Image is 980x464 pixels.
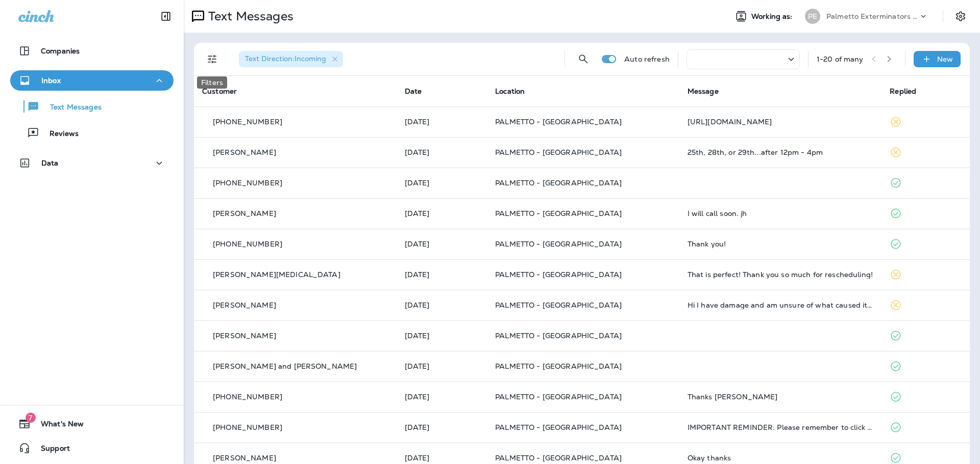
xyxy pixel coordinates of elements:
span: Text Direction : Incoming [245,54,326,63]
p: [PERSON_NAME] [213,301,276,309]
div: IMPORTANT REMINDER: Please remember to click "Request Payment" in the Digs app once the job is do... [688,423,874,431]
p: [PERSON_NAME] [213,332,276,340]
span: PALMETTO - [GEOGRAPHIC_DATA] [495,301,622,310]
p: Auto refresh [624,55,670,63]
button: Filters [202,49,223,69]
p: [PHONE_NUMBER] [213,118,282,126]
span: Date [405,87,422,96]
p: Aug 20, 2025 08:47 AM [405,332,479,340]
div: 25th, 28th, or 29th...after 12pm - 4pm [688,148,874,156]
span: PALMETTO - [GEOGRAPHIC_DATA] [495,209,622,218]
button: Search Messages [573,49,594,69]
div: Thanks Peter Rosenthal [688,393,874,401]
p: Palmetto Exterminators LLC [826,12,918,20]
p: [PHONE_NUMBER] [213,423,282,431]
div: That is perfect! Thank you so much for rescheduling! [688,270,874,279]
p: Aug 19, 2025 03:22 PM [405,393,479,401]
div: 1 - 20 of many [817,55,864,63]
span: Location [495,87,525,96]
button: Text Messages [10,96,174,117]
p: Aug 20, 2025 08:32 PM [405,209,479,217]
p: Aug 22, 2025 12:21 PM [405,118,479,126]
p: New [937,55,953,63]
div: Thank you! [688,240,874,248]
div: Hi I have damage and am unsure of what caused it. Can you take a look please [688,301,874,309]
span: PALMETTO - [GEOGRAPHIC_DATA] [495,362,622,371]
div: I will call soon. jh [688,209,874,217]
button: Settings [951,7,970,25]
div: Filters [197,76,227,89]
div: PE [805,9,820,24]
p: Aug 19, 2025 03:26 PM [405,362,479,370]
p: Aug 20, 2025 03:57 PM [405,240,479,248]
span: 7 [26,413,36,423]
p: [PERSON_NAME][MEDICAL_DATA] [213,270,340,279]
p: Aug 21, 2025 03:02 PM [405,148,479,156]
span: Working as: [751,12,795,21]
p: Aug 20, 2025 02:37 PM [405,270,479,279]
span: PALMETTO - [GEOGRAPHIC_DATA] [495,392,622,401]
span: PALMETTO - [GEOGRAPHIC_DATA] [495,239,622,249]
button: Data [10,153,174,173]
button: Support [10,438,174,458]
span: What's New [31,420,84,432]
p: [PHONE_NUMBER] [213,393,282,401]
p: Aug 20, 2025 01:07 PM [405,301,479,309]
p: Aug 21, 2025 12:02 PM [405,179,479,187]
button: Collapse Sidebar [152,6,180,26]
p: [PERSON_NAME] and [PERSON_NAME] [213,362,357,370]
p: [PERSON_NAME] [213,454,276,462]
div: Okay thanks [688,454,874,462]
p: [PERSON_NAME] [213,209,276,217]
p: Inbox [41,76,61,85]
p: Text Messages [40,103,102,113]
span: PALMETTO - [GEOGRAPHIC_DATA] [495,453,622,462]
p: Aug 19, 2025 09:13 AM [405,423,479,431]
span: PALMETTO - [GEOGRAPHIC_DATA] [495,331,622,340]
p: [PHONE_NUMBER] [213,240,282,248]
p: Text Messages [204,9,293,24]
p: Data [41,159,59,167]
span: PALMETTO - [GEOGRAPHIC_DATA] [495,117,622,126]
span: PALMETTO - [GEOGRAPHIC_DATA] [495,423,622,432]
p: Aug 19, 2025 08:43 AM [405,454,479,462]
span: Message [688,87,719,96]
p: Reviews [39,129,79,139]
span: Customer [202,87,237,96]
span: PALMETTO - [GEOGRAPHIC_DATA] [495,270,622,279]
span: Support [31,444,70,456]
button: Reviews [10,122,174,144]
p: Companies [41,47,80,55]
p: [PHONE_NUMBER] [213,179,282,187]
span: PALMETTO - [GEOGRAPHIC_DATA] [495,178,622,187]
button: Companies [10,41,174,61]
button: 7What's New [10,414,174,434]
div: https://customer.entomobrands.com/login [688,118,874,126]
span: Replied [890,87,916,96]
button: Inbox [10,70,174,91]
div: Text Direction:Incoming [239,51,343,67]
p: [PERSON_NAME] [213,148,276,156]
span: PALMETTO - [GEOGRAPHIC_DATA] [495,148,622,157]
